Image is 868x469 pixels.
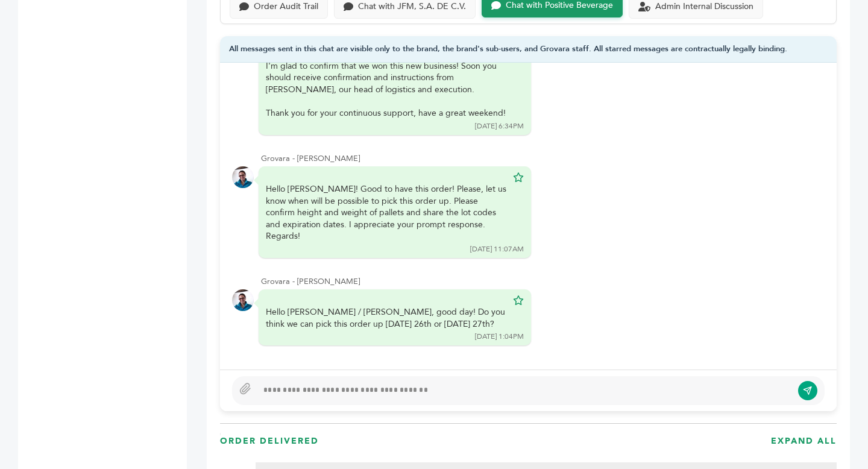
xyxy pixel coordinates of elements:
div: Grovara - [PERSON_NAME] [261,153,825,164]
div: [DATE] 6:34PM [475,121,524,131]
div: Thank you for your continuous support, have a great weekend! [266,107,507,119]
div: Hello [PERSON_NAME] / [PERSON_NAME], good day! Do you think we can pick this order up [DATE] 26th... [266,306,507,330]
div: All messages sent in this chat are visible only to the brand, the brand's sub-users, and Grovara ... [220,36,837,63]
div: Order Audit Trail [254,2,318,12]
div: [DATE] 11:07AM [470,244,524,254]
div: Chat with JFM, S.A. DE C.V. [358,2,466,12]
h3: EXPAND ALL [771,435,837,447]
div: Grovara - [PERSON_NAME] [261,276,825,287]
div: Hi [PERSON_NAME], [266,37,507,119]
div: I'm glad to confirm that we won this new business! Soon you should receive confirmation and instr... [266,60,507,96]
div: Chat with Positive Beverage [506,1,613,11]
div: Admin Internal Discussion [655,2,753,12]
div: Hello [PERSON_NAME]! Good to have this order! Please, let us know when will be possible to pick t... [266,183,507,242]
div: [DATE] 1:04PM [475,332,524,342]
h3: ORDER DElIVERED [220,435,319,447]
